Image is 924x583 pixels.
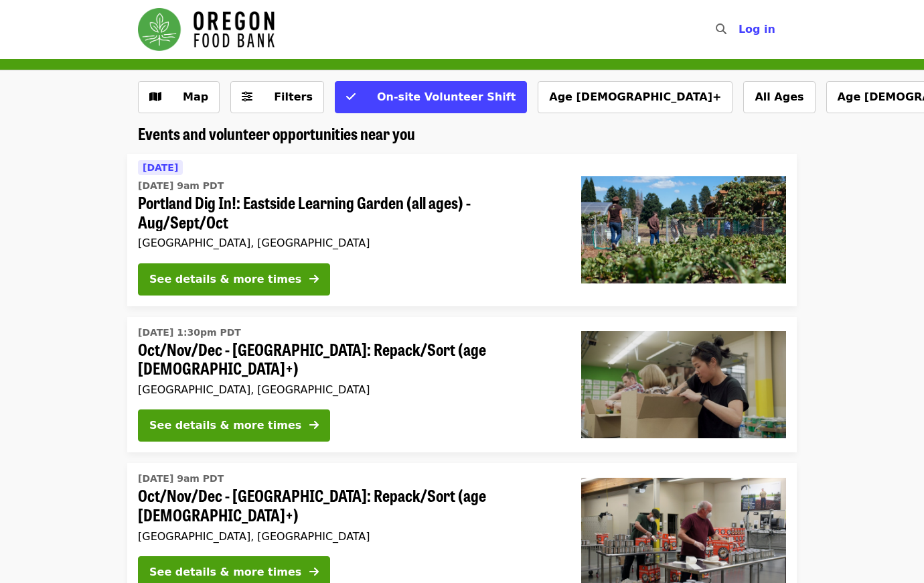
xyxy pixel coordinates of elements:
[242,90,252,103] i: sliders-h icon
[138,383,560,396] div: [GEOGRAPHIC_DATA], [GEOGRAPHIC_DATA]
[138,326,241,340] time: [DATE] 1:30pm PDT
[138,179,224,193] time: [DATE] 9am PDT
[138,81,220,113] button: Show map view
[581,331,786,438] img: Oct/Nov/Dec - Portland: Repack/Sort (age 8+) organized by Oregon Food Bank
[127,154,797,306] a: See details for "Portland Dig In!: Eastside Learning Garden (all ages) - Aug/Sept/Oct"
[138,263,330,296] button: See details & more times
[138,193,560,232] span: Portland Dig In!: Eastside Learning Garden (all ages) - Aug/Sept/Oct
[309,273,319,285] i: arrow-right icon
[309,419,319,432] i: arrow-right icon
[149,417,301,434] div: See details & more times
[149,90,161,103] i: map icon
[716,23,726,36] i: search icon
[183,90,208,103] span: Map
[138,472,224,486] time: [DATE] 9am PDT
[149,564,301,580] div: See details & more times
[739,23,775,36] span: Log in
[138,8,275,51] img: Oregon Food Bank - Home
[274,90,313,103] span: Filters
[143,162,178,173] span: [DATE]
[335,81,527,113] button: On-site Volunteer Shift
[127,317,797,453] a: See details for "Oct/Nov/Dec - Portland: Repack/Sort (age 8+)"
[138,530,560,543] div: [GEOGRAPHIC_DATA], [GEOGRAPHIC_DATA]
[230,81,324,113] button: Filters (0 selected)
[377,90,516,103] span: On-site Volunteer Shift
[735,13,745,46] input: Search
[346,90,356,103] i: check icon
[138,121,415,145] span: Events and volunteer opportunities near you
[743,81,815,113] button: All Ages
[138,237,560,249] div: [GEOGRAPHIC_DATA], [GEOGRAPHIC_DATA]
[538,81,733,113] button: Age [DEMOGRAPHIC_DATA]+
[149,271,301,287] div: See details & more times
[138,486,560,525] span: Oct/Nov/Dec - [GEOGRAPHIC_DATA]: Repack/Sort (age [DEMOGRAPHIC_DATA]+)
[581,176,786,283] img: Portland Dig In!: Eastside Learning Garden (all ages) - Aug/Sept/Oct organized by Oregon Food Bank
[138,409,330,442] button: See details & more times
[309,566,319,578] i: arrow-right icon
[728,16,786,43] button: Log in
[138,340,560,379] span: Oct/Nov/Dec - [GEOGRAPHIC_DATA]: Repack/Sort (age [DEMOGRAPHIC_DATA]+)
